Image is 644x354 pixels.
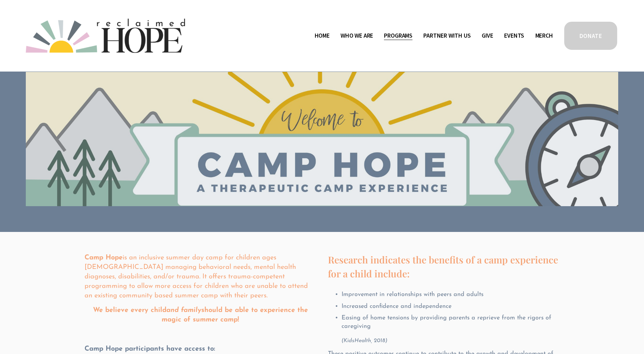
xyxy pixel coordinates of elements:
[85,254,123,261] strong: Camp Hope
[504,30,524,41] a: Events
[342,291,560,299] p: Improvement in relationships with peers and adults
[423,30,471,41] a: folder dropdown
[85,253,316,300] p: is an inclusive summer day camp for children ages [DEMOGRAPHIC_DATA] managing behavioral needs, m...
[563,21,618,51] a: DONATE
[315,30,330,41] a: Home
[166,307,201,314] em: and family
[384,30,412,41] a: folder dropdown
[342,314,560,331] p: Easing of home tensions by providing parents a reprieve from the rigors of caregiving
[482,30,493,41] a: Give
[328,253,560,280] h4: Research indicates the benefits of a camp experience for a child include:
[342,338,387,343] em: (KidsHealth, 2018)
[85,346,215,352] strong: Camp Hope participants have access to:
[26,19,185,53] img: Reclaimed Hope Initiative
[341,31,373,41] span: Who We Are
[535,30,553,41] a: Merch
[384,31,412,41] span: Programs
[342,302,560,311] p: Increased confidence and independence
[93,307,310,323] strong: We believe every child should be able to experience the magic of summer camp!
[423,31,471,41] span: Partner With Us
[341,30,373,41] a: folder dropdown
